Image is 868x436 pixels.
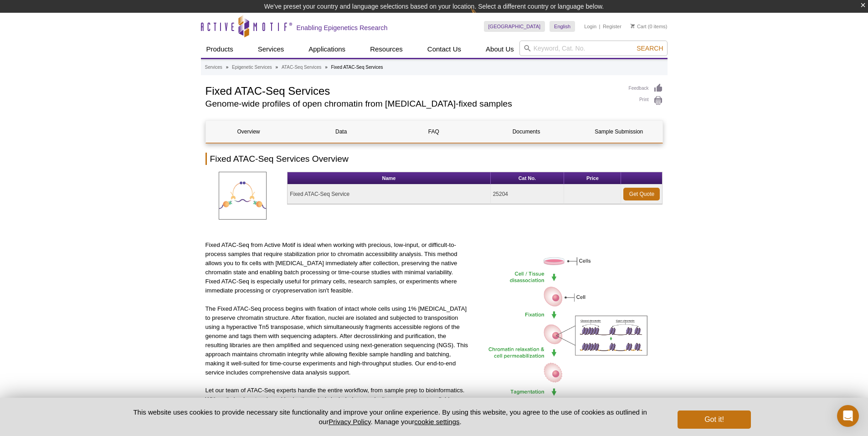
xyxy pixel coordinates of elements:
[205,63,222,72] a: Services
[631,21,668,32] li: (0 items)
[226,65,229,70] li: »
[837,405,859,427] div: Open Intercom Messenger
[414,418,459,426] button: cookie settings
[298,121,384,143] a: Data
[206,121,292,143] a: Overview
[678,410,750,429] button: Got it!
[603,23,621,30] a: Register
[329,418,370,426] a: Privacy Policy
[118,407,663,426] p: This website uses cookies to provide necessary site functionality and improve your online experie...
[629,96,663,106] a: Print
[471,7,495,28] img: Change Here
[282,63,321,72] a: ATAC-Seq Services
[484,21,545,32] a: [GEOGRAPHIC_DATA]
[519,41,668,56] input: Keyword, Cat. No.
[483,121,569,143] a: Documents
[631,23,647,30] a: Cart
[491,172,565,185] th: Cat No.
[201,41,239,58] a: Products
[288,185,490,204] td: Fixed ATAC-Seq Service
[637,45,663,52] span: Search
[297,24,388,32] h2: Enabling Epigenetics Research
[205,83,620,97] h1: Fixed ATAC-Seq Services
[634,44,666,52] button: Search
[599,21,601,32] li: |
[303,41,351,58] a: Applications
[219,172,267,220] img: Fixed ATAC-Seq Service
[205,153,663,165] h2: Fixed ATAC-Seq Services Overview
[276,65,278,70] li: »
[288,172,490,185] th: Name
[480,41,519,58] a: About Us
[205,241,468,295] p: Fixed ATAC-Seq from Active Motif is ideal when working with precious, low-input, or difficult-to-...
[576,121,662,143] a: Sample Submission
[331,65,383,70] li: Fixed ATAC-Seq Services
[623,188,660,200] a: Get Quote
[325,65,328,70] li: »
[564,172,621,185] th: Price
[550,21,575,32] a: English
[365,41,408,58] a: Resources
[631,24,635,28] img: Your Cart
[252,41,290,58] a: Services
[232,63,272,72] a: Epigenetic Services
[205,304,468,377] p: The Fixed ATAC-Seq process begins with fixation of intact whole cells using 1% [MEDICAL_DATA] to ...
[205,386,468,413] p: Let our team of ATAC-Seq experts handle the entire workflow, from sample prep to bioinformatics. ...
[584,23,596,30] a: Login
[205,100,620,108] h2: Genome-wide profiles of open chromatin from [MEDICAL_DATA]-fixed samples
[491,185,565,204] td: 25204
[422,41,467,58] a: Contact Us
[391,121,477,143] a: FAQ
[629,83,663,93] a: Feedback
